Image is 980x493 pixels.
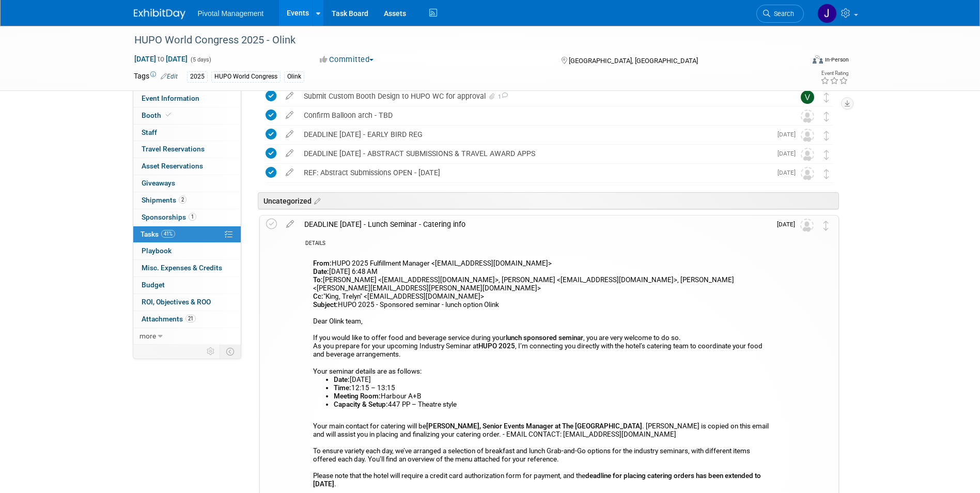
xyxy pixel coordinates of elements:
[142,179,175,187] span: Giveaways
[334,384,771,392] li: 12:15 – 13:15
[142,145,205,153] span: Travel Reservations
[281,130,299,139] a: edit
[299,126,771,143] div: DEADLINE [DATE] - EARLY BIRD REG
[133,294,241,311] a: ROI, Objectives & ROO
[777,221,800,228] span: [DATE]
[133,90,241,107] a: Event Information
[156,55,166,63] span: to
[161,230,175,238] span: 41%
[189,213,196,221] span: 1
[313,472,761,488] b: deadline for placing catering orders has been extended to [DATE]
[134,9,185,19] img: ExhibitDay
[743,54,849,69] div: Event Format
[820,71,848,76] div: Event Rating
[801,129,814,142] img: Unassigned
[824,93,829,102] i: Move task
[142,111,173,119] span: Booth
[777,169,801,176] span: [DATE]
[281,111,299,120] a: edit
[313,268,329,275] b: Date:
[770,10,794,18] span: Search
[334,376,771,384] li: [DATE]
[133,328,241,345] a: more
[187,71,208,82] div: 2025
[142,264,222,272] span: Misc. Expenses & Credits
[305,240,771,249] div: DETAILS
[334,400,388,408] b: Capacity & Setup:
[133,158,241,175] a: Asset Reservations
[142,315,196,323] span: Attachments
[139,332,156,340] span: more
[823,221,829,230] i: Move task
[777,150,801,157] span: [DATE]
[133,175,241,192] a: Giveaways
[316,54,378,65] button: Committed
[142,246,172,255] span: Playbook
[312,195,320,206] a: Edit sections
[133,107,241,124] a: Booth
[142,128,157,136] span: Staff
[824,150,829,160] i: Move task
[496,94,508,100] span: 1
[179,196,186,204] span: 2
[185,315,196,322] span: 21
[299,87,780,105] div: Submit Custom Booth Design to HUPO WC for approval
[166,112,171,118] i: Booth reservation complete
[313,301,338,309] b: Subject:
[801,110,814,123] img: Unassigned
[133,209,241,226] a: Sponsorships1
[133,260,241,276] a: Misc. Expenses & Credits
[281,168,299,177] a: edit
[202,345,220,358] td: Personalize Event Tab Strip
[134,54,188,64] span: [DATE] [DATE]
[813,55,823,64] img: Format-Inperson.png
[142,162,203,170] span: Asset Reservations
[133,125,241,141] a: Staff
[142,298,211,306] span: ROI, Objectives & ROO
[801,148,814,161] img: Unassigned
[141,230,175,238] span: Tasks
[313,259,332,267] b: From:
[824,112,829,121] i: Move task
[313,292,323,300] b: Cc:
[258,192,839,209] div: Uncategorized
[281,91,299,101] a: edit
[824,169,829,179] i: Move task
[334,392,381,400] b: Meeting Room:
[142,213,196,221] span: Sponsorships
[299,145,771,162] div: DEADLINE [DATE] - ABSTRACT SUBMISSIONS & TRAVEL AWARD APPS
[133,141,241,158] a: Travel Reservations
[777,131,801,138] span: [DATE]
[281,220,299,229] a: edit
[299,106,780,124] div: Confirm Balloon arch - TBD
[133,243,241,259] a: Playbook
[190,56,211,63] span: (5 days)
[142,196,186,204] span: Shipments
[133,192,241,209] a: Shipments2
[506,334,583,342] b: lunch sponsored seminar
[142,94,199,102] span: Event Information
[801,167,814,180] img: Unassigned
[817,4,837,23] img: Jessica Gatton
[756,5,804,23] a: Search
[801,90,814,104] img: Valerie Weld
[161,73,178,80] a: Edit
[334,400,771,409] li: 447 PP – Theatre style
[824,131,829,141] i: Move task
[299,164,771,181] div: REF: Abstract Submissions OPEN - [DATE]
[334,392,771,400] li: Harbour A+B
[133,277,241,294] a: Budget
[133,311,241,328] a: Attachments21
[569,57,698,65] span: [GEOGRAPHIC_DATA], [GEOGRAPHIC_DATA]
[284,71,304,82] div: Olink
[281,149,299,158] a: edit
[142,281,165,289] span: Budget
[220,345,241,358] td: Toggle Event Tabs
[211,71,281,82] div: HUPO World Congress
[133,226,241,243] a: Tasks41%
[334,376,350,383] b: Date:
[198,9,264,18] span: Pivotal Management
[131,31,788,50] div: HUPO World Congress 2025 - Olink
[299,215,771,233] div: DEADLINE [DATE] - Lunch Seminar - Catering info
[134,71,178,83] td: Tags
